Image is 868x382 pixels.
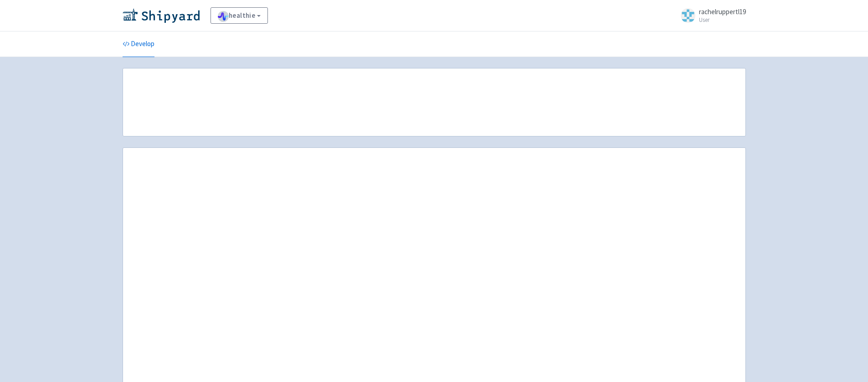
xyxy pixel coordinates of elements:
span: rachelruppertl19 [699,7,746,16]
a: Develop [123,31,154,57]
img: Shipyard logo [123,8,200,23]
a: rachelruppertl19 User [675,8,746,23]
a: healthie [211,7,268,24]
small: User [699,17,746,23]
